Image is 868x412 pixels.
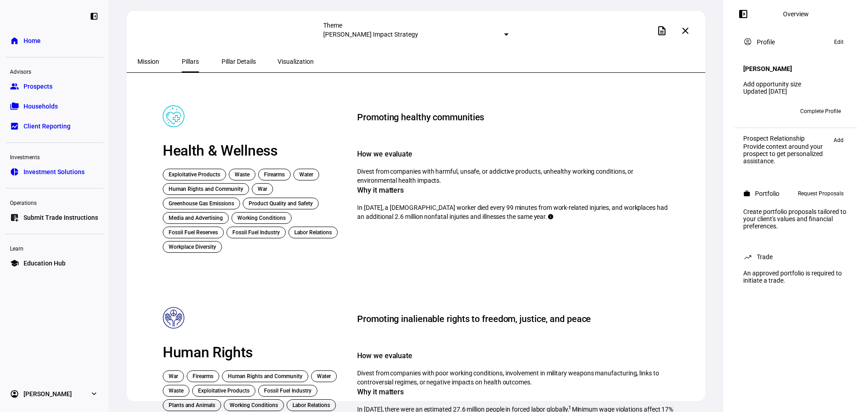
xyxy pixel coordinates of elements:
[163,198,240,209] div: Greenhouse Gas Emissions
[24,259,66,268] span: Education Hub
[278,58,314,65] span: Visualization
[288,227,338,238] div: Labor Relations
[287,399,336,411] div: Labor Relations
[24,36,41,45] span: Home
[357,369,659,386] span: Divest from companies with poor working conditions, involvement in military weapons manufacturing...
[738,204,854,233] div: Create portfolio proposals tailored to your client's values and financial preferences.
[755,190,779,197] div: Portfolio
[10,389,19,398] eth-mat-symbol: account_circle
[24,122,71,131] span: Client Reporting
[656,25,667,36] mat-icon: description
[357,185,674,196] div: Why it matters
[163,399,221,411] div: Plants and Animals
[747,108,754,114] span: BC
[743,37,752,46] mat-icon: account_circle
[5,163,103,181] a: pie_chartInvestment Solutions
[800,104,841,118] span: Complete Profile
[830,37,848,47] button: Edit
[357,387,674,398] div: Why it matters
[163,343,346,361] div: Human Rights
[757,38,775,46] div: Profile
[5,242,103,254] div: Learn
[224,399,284,411] div: Working Conditions
[163,169,226,180] div: Exploitative Products
[743,143,829,165] div: Provide context around your prospect to get personalized assistance.
[10,36,19,45] eth-mat-symbol: home
[163,307,184,329] img: Pillar icon
[743,135,829,142] div: Prospect Relationship
[231,212,292,224] div: Working Conditions
[163,105,184,127] img: Pillar icon
[293,169,319,180] div: Water
[163,385,189,397] div: Waste
[24,82,52,91] span: Prospects
[243,198,319,209] div: Product Quality and Safety
[743,188,848,199] eth-panel-overview-card-header: Portfolio
[323,31,418,38] mat-select-trigger: [PERSON_NAME] Impact Strategy
[793,188,848,199] button: Request Proposals
[5,77,103,95] a: groupProspects
[258,169,291,180] div: Firearms
[10,82,19,91] eth-mat-symbol: group
[24,102,58,111] span: Households
[226,227,286,238] div: Fossil Fuel Industry
[738,9,749,19] mat-icon: left_panel_open
[24,389,72,398] span: [PERSON_NAME]
[357,168,633,184] span: Divest from companies with harmful, unsafe, or addictive products, unhealthy working conditions, ...
[323,22,509,29] div: Theme
[90,389,99,398] eth-mat-symbol: expand_more
[743,37,848,47] eth-panel-overview-card-header: Profile
[357,149,674,160] div: How we evaluate
[738,266,854,288] div: An approved portfolio is required to initiate a trade.
[743,81,801,88] a: Add opportunity size
[222,370,308,382] div: Human Rights and Community
[680,25,691,36] mat-icon: close
[798,188,844,199] span: Request Proposals
[5,117,103,135] a: bid_landscapeClient Reporting
[357,204,668,220] span: In [DATE], a [DEMOGRAPHIC_DATA] worker died every 99 minutes from work-related injuries, and work...
[793,104,848,118] button: Complete Profile
[834,135,844,146] span: Add
[5,97,103,115] a: folder_copyHouseholds
[252,183,273,195] div: War
[5,32,103,50] a: homeHome
[743,88,848,95] div: Updated [DATE]
[163,212,229,224] div: Media and Advertising
[743,251,848,262] eth-panel-overview-card-header: Trade
[163,183,249,195] div: Human Rights and Community
[258,385,317,397] div: Fossil Fuel Industry
[163,370,184,382] div: War
[743,190,750,197] mat-icon: work
[829,135,848,146] button: Add
[10,213,19,222] eth-mat-symbol: list_alt_add
[547,213,558,224] mat-icon: info
[229,169,255,180] div: Waste
[357,313,591,325] div: Promoting inalienable rights to freedom, justice, and peace
[182,58,199,65] span: Pillars
[5,150,103,163] div: Investments
[187,370,219,382] div: Firearms
[192,385,255,397] div: Exploitative Products
[163,241,222,253] div: Workplace Diversity
[5,65,103,77] div: Advisors
[222,58,256,65] span: Pillar Details
[834,37,844,47] span: Edit
[24,167,85,176] span: Investment Solutions
[90,12,99,21] eth-mat-symbol: left_panel_close
[743,65,792,72] h4: [PERSON_NAME]
[163,227,224,238] div: Fossil Fuel Reserves
[743,252,752,261] mat-icon: trending_up
[357,350,674,361] div: How we evaluate
[10,122,19,131] eth-mat-symbol: bid_landscape
[757,253,773,260] div: Trade
[137,58,159,65] span: Mission
[24,213,98,222] span: Submit Trade Instructions
[357,111,484,123] div: Promoting healthy communities
[5,196,103,208] div: Operations
[311,370,337,382] div: Water
[10,102,19,111] eth-mat-symbol: folder_copy
[568,404,571,411] sup: 1
[10,259,19,268] eth-mat-symbol: school
[783,10,809,18] div: Overview
[163,142,346,160] div: Health & Wellness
